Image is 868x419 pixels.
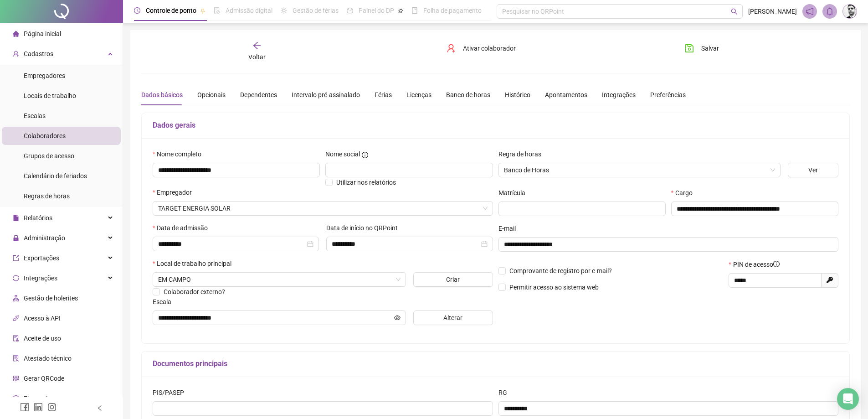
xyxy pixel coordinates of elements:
span: Criar [446,274,460,285]
span: Relatórios [24,214,52,222]
div: Banco de horas [446,90,490,100]
span: home [13,31,19,37]
span: Utilizar nos relatórios [336,179,396,186]
span: apartment [13,295,19,301]
span: Ver [808,165,818,175]
span: solution [13,355,19,362]
label: Escala [153,297,177,307]
span: Folha de pagamento [423,7,482,14]
span: Colaborador externo? [164,288,225,295]
span: arrow-left [252,41,262,50]
span: Nome social [325,149,360,159]
span: PIN de acesso [733,259,780,269]
span: Salvar [701,43,719,53]
span: Controle de ponto [146,7,196,14]
label: Data de admissão [153,223,214,233]
span: Gerar QRCode [24,375,64,382]
span: Página inicial [24,30,61,37]
span: Ativar colaborador [463,43,516,53]
span: book [411,7,418,14]
span: Permitir acesso ao sistema web [509,284,599,291]
span: dashboard [347,7,353,14]
span: Administração [24,234,65,242]
div: Opcionais [197,90,226,100]
div: Preferências [650,90,686,100]
span: Acesso à API [24,315,61,322]
span: notification [806,7,814,16]
span: qrcode [13,375,19,382]
div: Integrações [602,90,636,100]
div: Apontamentos [545,90,587,100]
button: Alterar [413,310,493,325]
div: Dependentes [240,90,277,100]
span: pushpin [200,8,205,14]
div: Histórico [505,90,530,100]
button: Ver [788,163,838,177]
span: TARGET ENERGIA SOLAR [158,202,488,215]
span: left [97,405,103,411]
span: sun [281,7,287,14]
span: [PERSON_NAME] [748,6,797,16]
span: save [685,44,694,53]
h5: Dados gerais [153,120,838,131]
span: Gestão de holerites [24,295,78,302]
label: RG [498,388,513,398]
span: Cadastros [24,50,53,57]
span: info-circle [773,261,780,267]
span: Escalas [24,112,46,119]
span: sync [13,275,19,281]
span: Exportações [24,254,59,262]
span: audit [13,335,19,341]
span: Atestado técnico [24,355,72,362]
span: Gestão de férias [293,7,339,14]
span: api [13,315,19,321]
label: Nome completo [153,149,207,159]
div: Open Intercom Messenger [837,388,859,410]
span: linkedin [34,403,43,412]
span: file-done [214,7,220,14]
span: search [731,8,738,15]
button: Salvar [678,41,726,56]
label: Data de início no QRPoint [326,223,404,233]
span: Admissão digital [226,7,272,14]
label: Empregador [153,187,198,197]
span: Aceite de uso [24,335,61,342]
span: Calendário de feriados [24,172,87,180]
span: Locais de trabalho [24,92,76,99]
span: Comprovante de registro por e-mail? [509,267,612,274]
button: Ativar colaborador [440,41,523,56]
label: Regra de horas [498,149,547,159]
label: PIS/PASEP [153,388,190,398]
span: lock [13,235,19,241]
span: Empregadores [24,72,65,79]
span: eye [394,315,401,321]
label: E-mail [498,223,522,233]
span: Financeiro [24,395,53,402]
span: user-add [447,44,456,53]
div: Férias [375,90,392,100]
button: Criar [413,272,493,287]
span: Banco de Horas [504,163,775,177]
span: Alterar [443,313,462,323]
img: 78320 [843,5,857,18]
span: EM CAMPO [158,273,401,286]
span: dollar [13,395,19,402]
div: Licenças [406,90,431,100]
span: pushpin [398,8,403,14]
span: bell [826,7,834,16]
span: Colaboradores [24,132,66,140]
div: Dados básicos [141,90,183,100]
label: Cargo [671,188,699,198]
span: Voltar [248,53,266,61]
span: file [13,215,19,221]
div: Intervalo pré-assinalado [292,90,360,100]
span: Regras de horas [24,192,70,200]
span: export [13,255,19,261]
h5: Documentos principais [153,358,838,369]
span: info-circle [362,152,368,158]
span: facebook [20,403,29,412]
label: Local de trabalho principal [153,259,237,269]
span: instagram [47,403,56,412]
label: Matrícula [498,188,531,198]
span: user-add [13,51,19,57]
